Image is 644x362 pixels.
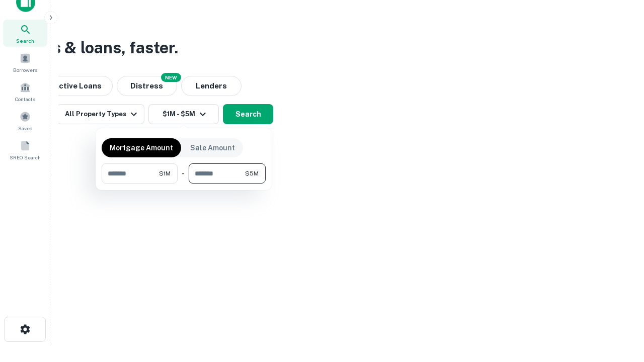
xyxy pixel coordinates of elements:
[245,169,259,178] span: $5M
[182,163,185,184] div: -
[594,282,644,330] iframe: Chat Widget
[190,142,235,153] p: Sale Amount
[159,169,171,178] span: $1M
[110,142,173,153] p: Mortgage Amount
